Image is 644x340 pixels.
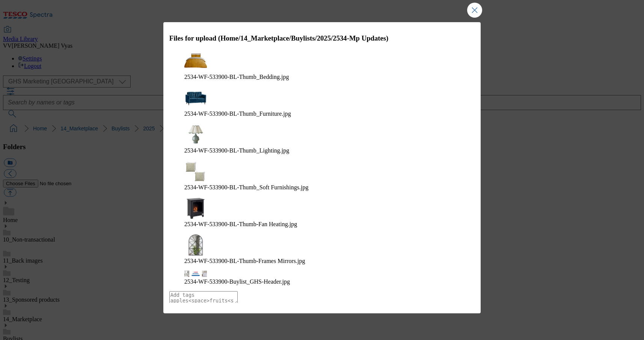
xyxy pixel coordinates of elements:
[169,34,475,42] h3: Files for upload (Home/14_Marketplace/Buylists/2025/2534-Mp Updates)
[184,221,460,228] figcaption: 2534-WF-533900-BL-Thumb-Fan Heating.jpg
[184,110,460,117] figcaption: 2534-WF-533900-BL-Thumb_Furniture.jpg
[184,184,460,191] figcaption: 2534-WF-533900-BL-Thumb_Soft Furnishings.jpg
[467,3,482,18] button: Close Modal
[184,50,207,72] img: preview
[184,234,207,256] img: preview
[184,160,207,183] img: preview
[184,197,207,219] img: preview
[184,123,207,146] img: preview
[184,86,207,109] img: preview
[184,74,460,80] figcaption: 2534-WF-533900-BL-Thumb_Bedding.jpg
[184,278,460,285] figcaption: 2534-WF-533900-Buylist_GHS-Header.jpg
[184,258,460,264] figcaption: 2534-WF-533900-BL-Thumb-Frames Mirrors.jpg
[163,22,481,313] div: Modal
[184,147,460,154] figcaption: 2534-WF-533900-BL-Thumb_Lighting.jpg
[184,270,207,277] img: preview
